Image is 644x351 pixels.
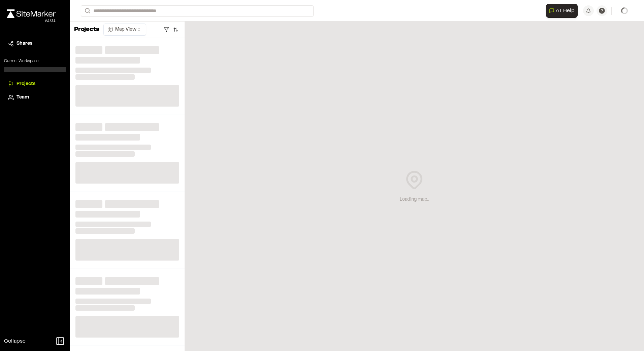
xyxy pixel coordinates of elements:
[400,196,429,203] div: Loading map...
[556,7,575,15] span: AI Help
[546,4,578,18] button: Open AI Assistant
[4,58,66,64] p: Current Workspace
[17,40,32,47] span: Shares
[546,4,580,18] div: Open AI Assistant
[4,337,26,345] span: Collapse
[74,25,99,34] p: Projects
[8,80,62,88] a: Projects
[17,94,29,101] span: Team
[17,80,35,88] span: Projects
[7,18,56,24] div: Oh geez...please don't...
[8,94,62,101] a: Team
[7,9,56,18] img: rebrand.png
[8,40,62,47] a: Shares
[81,5,93,16] button: Search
